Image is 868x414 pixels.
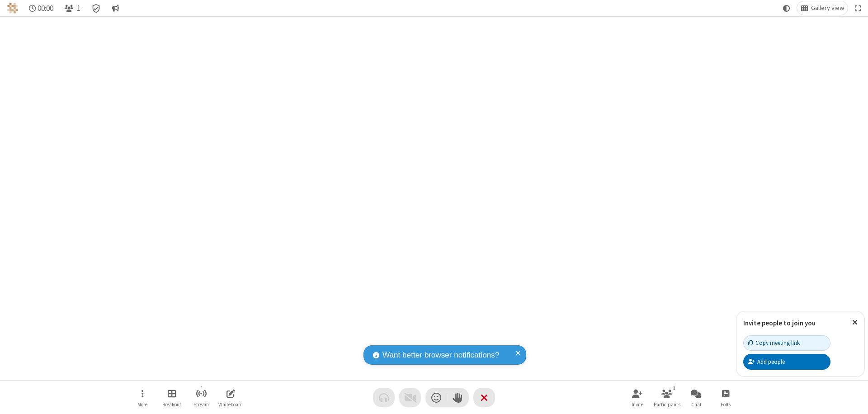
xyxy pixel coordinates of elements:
button: Start streaming [188,385,215,410]
span: Breakout [162,402,181,407]
button: Open shared whiteboard [217,385,244,410]
span: Want better browser notifications? [382,349,499,361]
button: Open participant list [61,1,84,15]
div: Timer [25,1,57,15]
span: Whiteboard [218,402,243,407]
span: Gallery view [811,5,844,12]
button: Send a reaction [425,388,447,407]
button: Fullscreen [851,1,865,15]
div: Copy meeting link [748,339,800,347]
button: Manage Breakout Rooms [158,385,185,410]
div: Meeting details Encryption enabled [88,1,105,15]
button: Video [399,388,421,407]
span: Stream [193,402,209,407]
div: 1 [670,384,678,392]
button: End or leave meeting [473,388,495,407]
button: Raise hand [447,388,469,407]
button: Open menu [129,385,156,410]
span: 1 [77,4,80,13]
label: Invite people to join you [743,319,816,327]
img: QA Selenium DO NOT DELETE OR CHANGE [7,3,18,14]
button: Close popover [845,311,864,334]
button: Conversation [108,1,123,15]
button: Invite participants (⌘+Shift+I) [624,385,651,410]
button: Open poll [712,385,739,410]
button: Add people [743,354,830,369]
button: Audio problem - check your Internet connection or call by phone [373,388,395,407]
span: Invite [632,402,643,407]
button: Copy meeting link [743,335,830,351]
span: Chat [691,402,702,407]
span: More [137,402,147,407]
span: Polls [721,402,731,407]
button: Open chat [683,385,710,410]
button: Open participant list [653,385,680,410]
button: Using system theme [779,1,794,15]
span: Participants [654,402,680,407]
button: Change layout [797,1,848,15]
span: 00:00 [38,4,53,13]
